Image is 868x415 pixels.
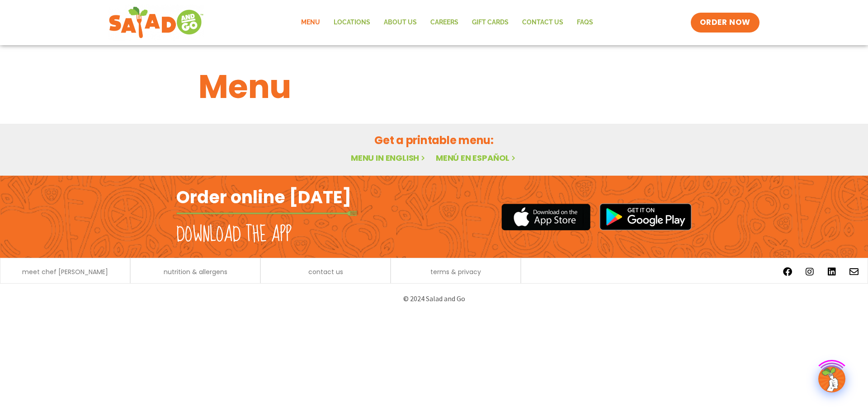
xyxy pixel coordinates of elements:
img: new-SAG-logo-768×292 [108,5,204,41]
h2: Get a printable menu: [198,132,670,148]
a: ORDER NOW [691,13,759,33]
a: meet chef [PERSON_NAME] [22,269,108,275]
a: Locations [327,12,377,33]
a: Careers [424,12,465,33]
a: nutrition & allergens [164,269,227,275]
a: terms & privacy [430,269,481,275]
a: Menu [294,12,327,33]
a: Menu in English [351,152,427,163]
a: Contact Us [515,12,570,33]
h2: Download the app [176,222,292,247]
span: ORDER NOW [700,17,750,28]
p: © 2024 Salad and Go [181,293,687,305]
a: GIFT CARDS [465,12,515,33]
img: google_play [599,203,692,230]
h2: Order online [DATE] [176,186,351,208]
a: Menú en español [436,152,517,163]
nav: Menu [294,12,600,33]
img: appstore [501,202,590,232]
a: About Us [377,12,424,33]
h1: Menu [198,62,670,111]
img: fork [176,211,357,216]
a: FAQs [570,12,600,33]
a: contact us [308,269,343,275]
